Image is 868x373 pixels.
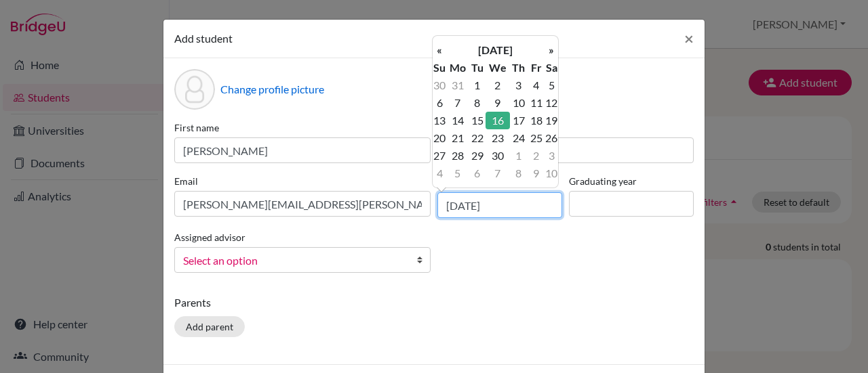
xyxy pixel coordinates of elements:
[528,76,545,94] td: 4
[510,94,528,112] td: 10
[545,164,558,182] td: 10
[174,120,431,135] label: First name
[528,164,545,182] td: 9
[446,41,545,59] th: [DATE]
[510,112,528,129] td: 17
[433,112,446,129] td: 13
[486,76,509,94] td: 2
[437,192,562,218] input: dd/mm/yyyy
[528,129,545,147] td: 25
[545,41,558,59] th: »
[545,147,558,164] td: 3
[545,94,558,112] td: 12
[433,59,446,76] th: Su
[174,316,245,337] button: Add parent
[174,32,233,45] span: Add student
[446,147,469,164] td: 28
[486,129,509,147] td: 23
[446,164,469,182] td: 5
[510,129,528,147] td: 24
[469,59,486,76] th: Tu
[545,129,558,147] td: 26
[486,147,509,164] td: 30
[486,112,509,129] td: 16
[174,174,431,188] label: Email
[545,59,558,76] th: Sa
[433,94,446,112] td: 6
[433,76,446,94] td: 30
[174,69,215,110] div: Profile picture
[510,59,528,76] th: Th
[433,147,446,164] td: 27
[528,94,545,112] td: 11
[446,94,469,112] td: 7
[510,76,528,94] td: 3
[528,59,545,76] th: Fr
[469,76,486,94] td: 1
[446,129,469,147] td: 21
[545,76,558,94] td: 5
[174,230,245,244] label: Assigned advisor
[469,94,486,112] td: 8
[510,147,528,164] td: 1
[528,147,545,164] td: 2
[446,59,469,76] th: Mo
[486,94,509,112] td: 9
[433,129,446,147] td: 20
[486,59,509,76] th: We
[510,164,528,182] td: 8
[673,20,705,58] button: Close
[469,164,486,182] td: 6
[174,294,694,311] p: Parents
[528,112,545,129] td: 18
[446,112,469,129] td: 14
[446,76,469,94] td: 31
[569,174,694,188] label: Graduating year
[433,41,446,59] th: «
[684,28,694,48] span: ×
[545,112,558,129] td: 19
[469,112,486,129] td: 15
[183,252,404,269] span: Select an option
[469,147,486,164] td: 29
[433,164,446,182] td: 4
[486,164,509,182] td: 7
[469,129,486,147] td: 22
[437,120,694,135] label: Surname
